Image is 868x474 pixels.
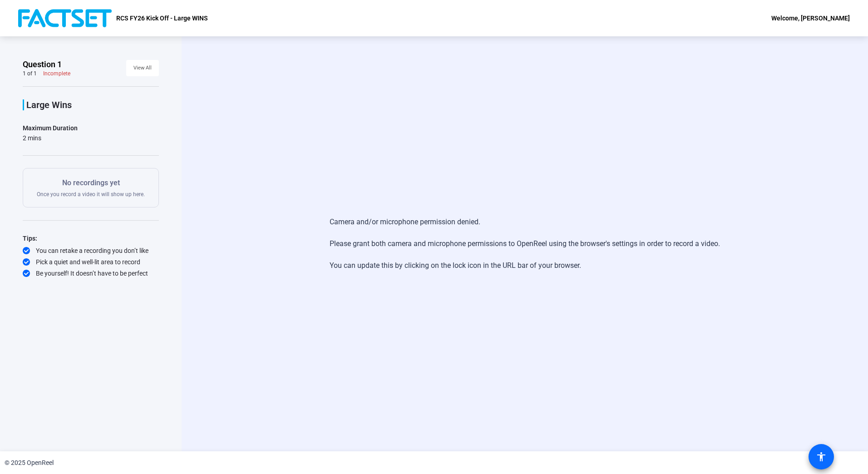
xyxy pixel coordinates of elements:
[23,233,159,244] div: Tips:
[771,13,850,24] div: Welcome, [PERSON_NAME]
[23,133,78,143] div: 2 mins
[23,59,62,70] span: Question 1
[37,178,145,198] div: Once you record a video it will show up here.
[23,269,159,278] div: Be yourself! It doesn’t have to be perfect
[126,60,159,76] button: View All
[26,99,159,110] p: Large Wins
[816,451,827,462] mat-icon: accessibility
[23,246,159,255] div: You can retake a recording you don’t like
[18,9,112,27] img: OpenReel logo
[5,458,54,468] div: © 2025 OpenReel
[43,70,70,77] div: Incomplete
[116,13,208,24] p: RCS FY26 Kick Off - Large WINS
[133,61,152,75] span: View All
[37,178,145,188] p: No recordings yet
[23,123,78,133] div: Maximum Duration
[330,207,720,280] div: Camera and/or microphone permission denied. Please grant both camera and microphone permissions t...
[23,70,37,77] div: 1 of 1
[23,257,159,267] div: Pick a quiet and well-lit area to record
